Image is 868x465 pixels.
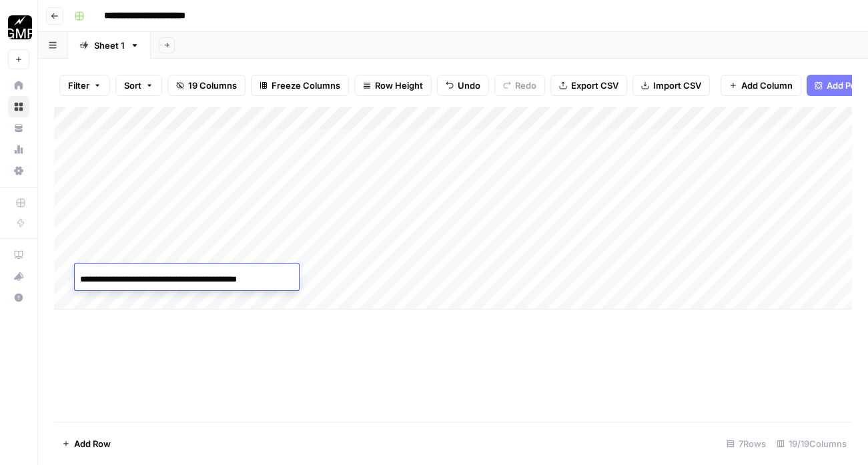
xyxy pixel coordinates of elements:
[721,75,801,96] button: Add Column
[115,75,162,96] button: Sort
[8,117,29,139] a: Your Data
[721,433,771,454] div: 7 Rows
[458,79,480,92] span: Undo
[167,75,246,96] button: 19 Columns
[8,139,29,160] a: Usage
[494,75,545,96] button: Redo
[354,75,432,96] button: Row Height
[8,287,29,308] button: Help + Support
[272,79,340,92] span: Freeze Columns
[94,39,125,52] div: Sheet 1
[8,160,29,181] a: Settings
[68,79,89,92] span: Filter
[54,433,119,454] button: Add Row
[771,433,852,454] div: 19/19 Columns
[8,75,29,96] a: Home
[632,75,710,96] button: Import CSV
[375,79,423,92] span: Row Height
[8,15,32,39] img: Growth Marketing Pro Logo
[8,11,29,44] button: Workspace: Growth Marketing Pro
[437,75,489,96] button: Undo
[124,79,141,92] span: Sort
[515,79,536,92] span: Redo
[251,75,349,96] button: Freeze Columns
[59,75,110,96] button: Filter
[653,79,701,92] span: Import CSV
[68,32,151,59] a: Sheet 1
[188,79,237,92] span: 19 Columns
[571,79,618,92] span: Export CSV
[741,79,793,92] span: Add Column
[9,266,29,286] div: What's new?
[8,266,29,287] button: What's new?
[8,244,29,266] a: AirOps Academy
[74,437,111,450] span: Add Row
[550,75,627,96] button: Export CSV
[8,96,29,117] a: Browse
